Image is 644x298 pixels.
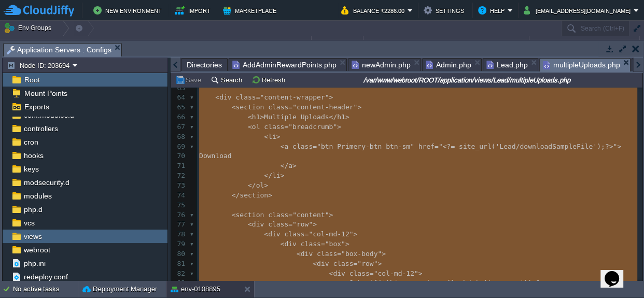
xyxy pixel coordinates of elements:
[292,211,329,219] span: "content"
[337,113,345,121] span: h1
[424,4,467,17] button: Settings
[357,260,377,267] span: "row"
[530,36,639,48] div: Usage
[382,250,386,258] span: >
[281,162,289,169] span: </
[370,279,378,287] span: if
[451,143,455,150] span: =
[22,259,47,268] a: php.ini
[4,21,55,35] button: Env Groups
[495,143,597,150] span: 'Lead/downloadSampleFile'
[281,172,285,179] span: >
[613,143,617,150] span: "
[22,102,51,111] span: Exports
[605,143,613,150] span: ?>
[22,124,60,133] span: controllers
[232,211,236,219] span: <
[617,143,621,150] span: >
[264,181,268,189] span: >
[524,279,536,287] span: )):
[171,171,188,181] div: 72
[13,281,78,297] div: No active tasks
[539,58,631,71] li: /var/www/webroot/ROOT/application/views/Lead/multipleUploads.php
[252,113,260,121] span: h1
[232,191,240,199] span: </
[439,143,443,150] span: "
[171,112,188,122] div: 66
[22,272,69,281] a: redeploy.conf
[281,143,285,150] span: <
[175,4,214,17] button: Import
[171,239,188,249] div: 79
[7,61,73,70] button: Node ID: 203694
[483,58,538,71] li: /var/www/webroot/ROOT/application/controllers/Lead.php
[348,58,421,71] li: /var/www/webroot/ROOT/application/views/admin/newAdmin.php
[292,103,357,111] span: "content-header"
[492,143,496,150] span: (
[268,220,288,228] span: class
[325,240,345,248] span: "box"
[268,211,288,219] span: class
[341,4,408,17] button: Balance ₹2286.00
[171,278,188,288] div: 83
[321,240,325,248] span: =
[171,161,188,171] div: 71
[301,240,321,248] span: class
[171,201,188,210] div: 75
[333,260,353,267] span: class
[288,220,292,228] span: =
[317,250,337,258] span: class
[297,250,301,258] span: <
[260,93,329,101] span: "content-wrapper"
[345,113,349,121] span: >
[382,279,402,287] span: $this
[22,232,44,241] a: views
[264,113,329,121] span: Multiple Uploads
[4,4,74,17] img: CloudJiffy
[1,36,311,48] div: Name
[22,218,36,228] a: vcs
[171,142,188,152] div: 69
[256,181,264,189] span: ol
[487,279,524,287] span: 'success'
[22,164,40,174] a: keys
[223,4,279,17] button: Marketplace
[272,172,281,179] span: li
[252,123,260,131] span: ol
[418,269,423,277] span: >
[22,205,44,214] a: php.d
[264,123,284,131] span: class
[435,143,439,150] span: =
[22,75,41,84] a: Root
[317,143,414,150] span: "btn Primery-btn btn-sm"
[353,230,357,238] span: >
[284,123,288,131] span: =
[418,143,435,150] span: href
[171,269,188,279] div: 82
[171,249,188,259] div: 80
[22,137,40,147] span: cron
[357,103,361,111] span: >
[446,279,483,287] span: flashdata
[543,59,620,72] span: multipleUploads.php
[199,152,232,160] span: Download
[329,269,333,277] span: <
[370,269,374,277] span: =
[284,240,296,248] span: div
[341,250,382,258] span: "box-body"
[443,143,451,150] span: <?
[478,4,508,17] button: Help
[22,178,71,187] a: modsecurity.d
[248,123,252,131] span: <
[281,240,285,248] span: <
[171,103,188,112] div: 65
[171,93,188,103] div: 64
[439,279,447,287] span: ->
[329,93,333,101] span: >
[377,279,382,287] span: (
[402,279,410,287] span: ->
